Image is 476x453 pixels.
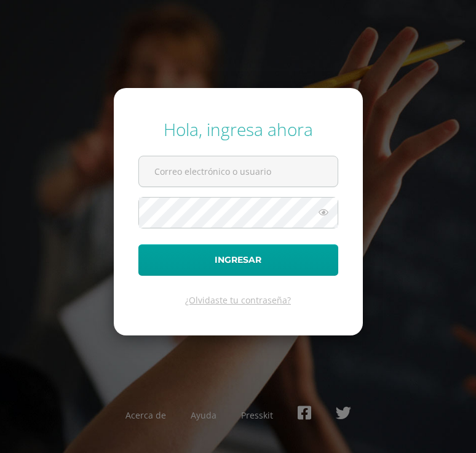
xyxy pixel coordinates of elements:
a: Acerca de [125,409,166,421]
a: Ayuda [191,409,216,421]
button: Ingresar [138,244,338,276]
a: Presskit [241,409,273,421]
a: ¿Olvidaste tu contraseña? [185,294,291,306]
div: Hola, ingresa ahora [138,118,338,141]
input: Correo electrónico o usuario [139,156,338,186]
